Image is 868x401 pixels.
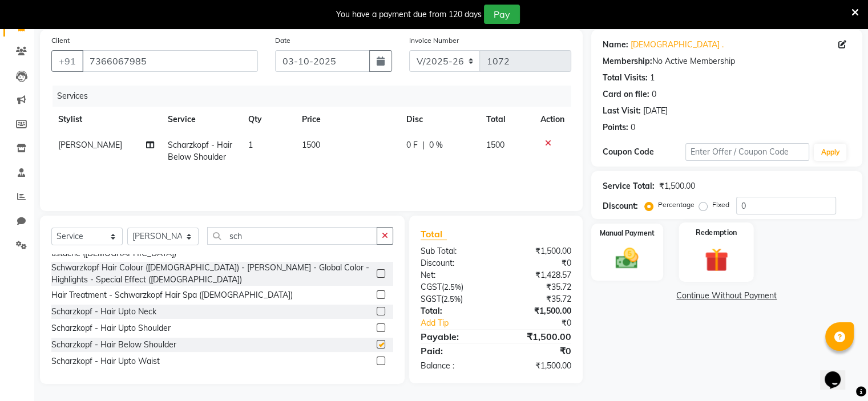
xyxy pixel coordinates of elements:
div: [DATE] [643,105,668,117]
th: Service [161,107,241,132]
div: ₹35.72 [496,281,580,293]
th: Stylist [51,107,161,132]
th: Price [295,107,399,132]
div: Coupon Code [603,146,685,158]
div: Discount: [412,257,496,269]
div: Sub Total: [412,245,496,257]
div: Discount: [603,200,638,212]
div: 1 [650,72,655,84]
img: _cash.svg [608,245,645,272]
div: Scharzkopf - Hair Upto Neck [51,306,156,318]
span: Scharzkopf - Hair Below Shoulder [168,140,232,162]
a: [DEMOGRAPHIC_DATA] . [631,39,724,51]
div: Payable: [412,330,496,343]
span: 0 F [406,139,418,151]
span: | [422,139,425,151]
input: Enter Offer / Coupon Code [685,143,810,161]
div: ( ) [412,281,496,293]
div: Name: [603,39,628,51]
div: Scharzkopf - Hair Upto Waist [51,355,160,367]
input: Search by Name/Mobile/Email/Code [82,50,258,72]
button: Apply [814,144,846,161]
div: ₹1,500.00 [659,180,695,192]
div: ₹0 [496,344,580,358]
div: No Active Membership [603,55,851,67]
input: Search or Scan [207,227,377,245]
label: Client [51,35,70,46]
button: +91 [51,50,83,72]
label: Fixed [712,200,729,210]
div: ₹1,500.00 [496,360,580,372]
div: ₹1,500.00 [496,330,580,343]
div: ₹0 [496,257,580,269]
label: Redemption [696,227,737,238]
label: Percentage [658,200,695,210]
img: _gift.svg [697,245,735,274]
div: 0 [631,121,635,133]
div: Schwarzkopf Hair Colour ([DEMOGRAPHIC_DATA]) - [PERSON_NAME] - Global Color - Highlights - Specia... [51,262,372,286]
a: Add Tip [412,317,510,329]
div: 0 [652,88,656,100]
label: Invoice Number [409,35,459,46]
label: Date [275,35,290,46]
div: ₹1,500.00 [496,245,580,257]
th: Total [479,107,534,132]
span: 0 % [429,139,443,151]
a: Continue Without Payment [594,290,860,302]
div: Services [53,86,580,107]
div: Net: [412,269,496,281]
span: SGST [421,294,441,304]
span: 2.5% [444,282,461,291]
div: Scharzkopf - Hair Below Shoulder [51,339,176,351]
div: ₹1,500.00 [496,305,580,317]
iframe: chat widget [820,355,857,390]
div: Total Visits: [603,72,648,84]
span: [PERSON_NAME] [58,140,122,150]
th: Qty [241,107,295,132]
button: Pay [484,5,520,24]
span: Total [421,228,447,240]
div: Balance : [412,360,496,372]
div: ( ) [412,293,496,305]
div: Service Total: [603,180,655,192]
div: Last Visit: [603,105,641,117]
div: Card on file: [603,88,649,100]
div: You have a payment due from 120 days [336,9,482,21]
th: Action [534,107,571,132]
span: CGST [421,282,442,292]
div: ₹35.72 [496,293,580,305]
div: Hair Treatment - Schwarzkopf Hair Spa ([DEMOGRAPHIC_DATA]) [51,289,293,301]
span: 1500 [302,140,320,150]
div: ₹0 [510,317,579,329]
div: Points: [603,121,628,133]
span: 1500 [486,140,504,150]
label: Manual Payment [600,228,655,238]
div: Membership: [603,55,652,67]
div: Scharzkopf - Hair Upto Shoulder [51,322,171,334]
div: Total: [412,305,496,317]
div: Paid: [412,344,496,358]
th: Disc [399,107,479,132]
div: ₹1,428.57 [496,269,580,281]
span: 1 [248,140,253,150]
span: 2.5% [443,294,461,303]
